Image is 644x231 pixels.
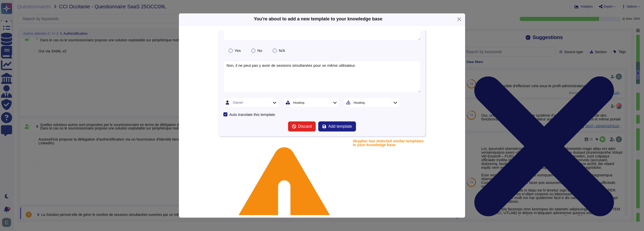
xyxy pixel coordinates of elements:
[233,101,243,104] div: Owner
[288,121,316,131] button: Discard
[229,113,275,116] div: Auto translate this template
[354,101,365,104] div: Hosting
[257,48,262,53] span: No
[254,16,382,21] b: You're about to add a new template to your knowledge base
[235,48,241,53] span: Yes
[455,15,463,23] button: Close
[223,61,421,93] textarea: Non, il ne peut pas y avoir de sessions simultanées pour un même utilisateur.
[279,48,285,53] span: N/A
[293,101,304,104] div: Hosting
[318,121,356,131] button: Add template
[328,124,352,128] span: Add template
[298,124,312,128] span: Discard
